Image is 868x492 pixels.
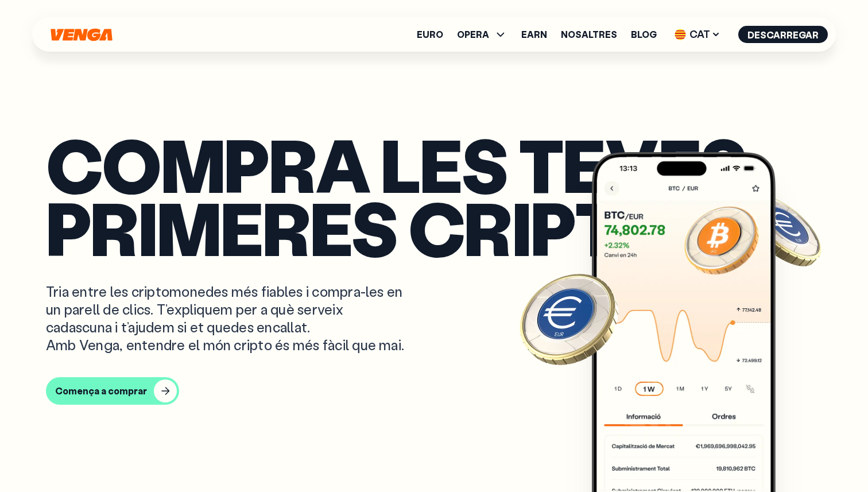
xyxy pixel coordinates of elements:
[46,377,822,405] a: Comença a comprar
[521,30,547,39] a: Earn
[741,189,824,272] img: EURO coin
[675,29,686,40] img: flag-cat
[55,385,147,397] div: Comença a comprar
[671,25,724,44] span: CAT
[457,28,507,41] span: OPERA
[46,133,822,259] p: Compra les teves primeres cripto
[46,377,179,405] button: Comença a comprar
[561,30,617,39] a: Nosaltres
[517,267,621,370] img: EURO coin
[457,30,489,39] span: OPERA
[738,26,828,43] button: Descarregar
[46,282,409,354] p: Tria entre les criptomonedes més fiables i compra-les en un parell de clics. T’expliquem per a qu...
[631,30,657,39] a: Blog
[417,30,443,39] a: Euro
[49,28,114,41] svg: Inici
